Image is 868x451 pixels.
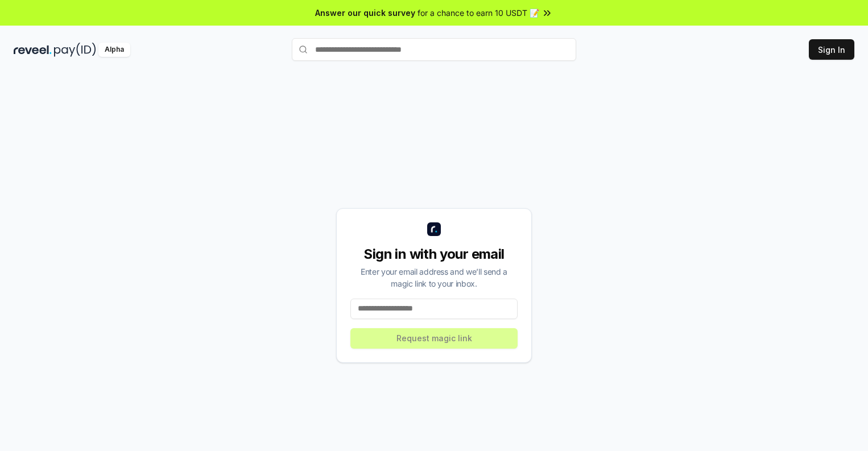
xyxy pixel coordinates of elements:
[54,43,96,57] img: pay_id
[418,7,539,19] span: for a chance to earn 10 USDT 📝
[427,222,441,236] img: logo_small
[350,266,518,289] div: Enter your email address and we’ll send a magic link to your inbox.
[315,7,415,19] span: Answer our quick survey
[350,245,518,263] div: Sign in with your email
[14,43,52,57] img: reveel_dark
[98,43,130,57] div: Alpha
[809,39,854,60] button: Sign In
